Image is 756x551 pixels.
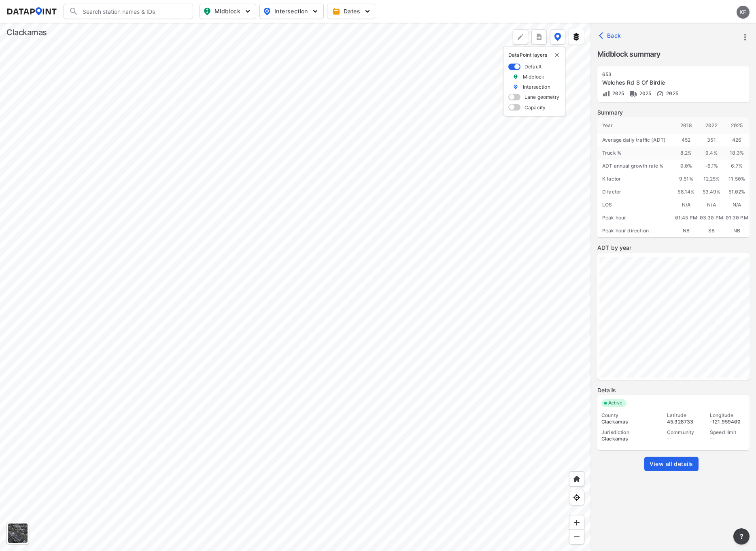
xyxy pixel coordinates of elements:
div: -6.1 % [699,160,724,172]
img: dataPointLogo.9353c09d.svg [6,7,57,15]
div: Jurisdiction [601,429,660,436]
div: Truck % [597,147,673,160]
img: map_pin_mid.602f9df1.svg [202,6,212,16]
button: more [733,528,750,545]
div: N/A [673,198,699,211]
div: Longitude [710,412,745,419]
span: Dates [334,7,370,15]
span: ? [738,532,745,541]
label: Midblock [523,73,544,80]
img: marker_Midblock.5ba75e30.svg [513,73,518,80]
span: Active [605,399,626,407]
button: Intersection [259,4,324,19]
div: 12.25% [699,172,724,185]
div: Latitude [667,412,703,419]
div: 8.2 % [673,147,699,160]
img: data-point-layers.37681fc9.svg [554,33,561,41]
img: marker_Intersection.6861001b.svg [513,83,518,90]
span: Intersection [263,6,319,16]
div: 01:30 PM [724,211,750,224]
div: 653 [602,71,726,78]
p: DataPoint layers [508,52,560,58]
div: 03:30 PM [699,211,724,224]
div: SB [699,224,724,237]
span: View all details [650,460,693,468]
img: Volume count [602,89,610,98]
div: 01:45 PM [673,211,699,224]
div: Clackamas [601,436,660,442]
div: KF [737,6,750,19]
div: D factor [597,185,673,198]
div: Community [667,429,703,436]
img: map_pin_int.54838e6b.svg [262,6,272,16]
div: Clackamas [601,419,660,425]
img: layers.ee07997e.svg [572,33,580,41]
button: External layers [569,29,584,45]
span: Midblock [203,6,251,16]
div: Speed limit [710,429,745,436]
div: 2025 [724,117,750,134]
div: N/A [699,198,724,211]
div: ADT annual growth rate % [597,160,673,172]
span: Back [601,32,621,40]
div: 9.51% [673,172,699,185]
div: -- [710,436,745,442]
button: Midblock [200,4,256,19]
button: Back [597,29,624,42]
div: K factor [597,172,673,185]
img: 5YPKRKmlfpI5mqlR8AD95paCi+0kK1fRFDJSaMmawlwaeJcJwk9O2fotCW5ve9gAAAAASUVORK5CYII= [311,7,319,15]
img: 5YPKRKmlfpI5mqlR8AD95paCi+0kK1fRFDJSaMmawlwaeJcJwk9O2fotCW5ve9gAAAAASUVORK5CYII= [363,7,372,15]
div: -- [667,436,703,442]
div: NB [724,224,750,237]
div: 351 [699,134,724,147]
label: Capacity [525,104,546,111]
div: 11.50% [724,172,750,185]
button: more [531,29,547,45]
img: ZvzfEJKXnyWIrJytrsY285QMwk63cM6Drc+sIAAAAASUVORK5CYII= [573,519,581,527]
div: 51.02% [724,185,750,198]
img: Vehicle class [629,89,637,98]
div: Peak hour [597,211,673,224]
div: Clackamas [6,27,47,38]
div: Average daily traffic (ADT) [597,134,673,147]
div: LOS [597,198,673,211]
span: 2025 [664,90,678,96]
button: Dates [327,4,375,19]
div: Year [597,117,673,134]
span: 2025 [610,90,624,96]
div: 18.3 % [724,147,750,160]
button: more [738,30,752,44]
div: 45.328733 [667,419,703,425]
label: Midblock summary [597,49,750,60]
div: N/A [724,198,750,211]
label: Intersection [523,83,550,90]
img: +XpAUvaXAN7GudzAAAAAElFTkSuQmCC [573,475,581,483]
img: xqJnZQTG2JQi0x5lvmkeSNbbgIiQD62bqHG8IfrOzanD0FsRdYrij6fAAAAAElFTkSuQmCC [535,33,543,41]
button: delete [554,52,560,58]
img: close-external-leyer.3061a1c7.svg [554,52,560,58]
label: ADT by year [597,244,750,252]
div: -121.959400 [710,419,745,425]
div: NB [673,224,699,237]
div: 0.0 % [673,160,699,172]
div: 452 [673,134,699,147]
div: Peak hour direction [597,224,673,237]
div: County [601,412,660,419]
div: 9.4 % [699,147,724,160]
span: 2025 [637,90,652,96]
label: Summary [597,108,750,117]
label: Lane geometry [525,94,559,100]
div: 2018 [673,117,699,134]
div: 2022 [699,117,724,134]
img: Vehicle speed [656,89,664,98]
div: 426 [724,134,750,147]
label: Details [597,386,750,394]
img: +Dz8AAAAASUVORK5CYII= [516,33,525,41]
div: Welches Rd S Of Birdie [602,79,726,87]
div: 53.49% [699,185,724,198]
img: 5YPKRKmlfpI5mqlR8AD95paCi+0kK1fRFDJSaMmawlwaeJcJwk9O2fotCW5ve9gAAAAASUVORK5CYII= [244,7,252,15]
img: MAAAAAElFTkSuQmCC [573,533,581,541]
div: 58.14% [673,185,699,198]
div: 6.7 % [724,160,750,172]
img: zeq5HYn9AnE9l6UmnFLPAAAAAElFTkSuQmCC [573,494,581,502]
